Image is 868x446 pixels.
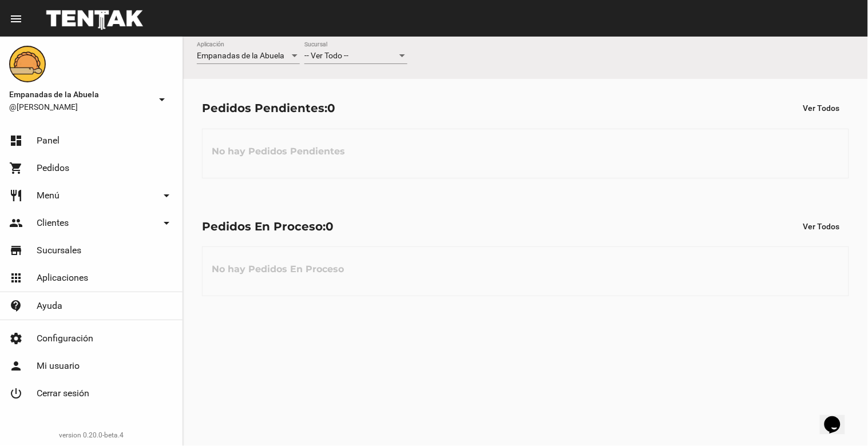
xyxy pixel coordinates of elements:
[160,216,173,230] mat-icon: arrow_drop_down
[203,134,354,169] h3: No hay Pedidos Pendientes
[37,162,69,174] span: Pedidos
[9,359,23,373] mat-icon: person
[327,101,335,115] span: 0
[37,245,81,256] span: Sucursales
[304,51,348,60] span: -- Ver Todo --
[155,93,169,106] mat-icon: arrow_drop_down
[9,189,23,202] mat-icon: restaurant
[37,217,69,229] span: Clientes
[9,87,150,101] span: Empanadas de la Abuela
[9,12,23,26] mat-icon: menu
[203,252,353,286] h3: No hay Pedidos En Proceso
[9,46,46,82] img: f0136945-ed32-4f7c-91e3-a375bc4bb2c5.png
[9,387,23,400] mat-icon: power_settings_new
[37,272,88,284] span: Aplicaciones
[37,300,62,312] span: Ayuda
[820,400,857,435] iframe: chat widget
[9,271,23,285] mat-icon: apps
[37,135,60,146] span: Panel
[9,244,23,257] mat-icon: store
[37,360,80,372] span: Mi usuario
[9,101,150,113] span: @[PERSON_NAME]
[9,216,23,230] mat-icon: people
[37,388,89,399] span: Cerrar sesión
[794,98,849,118] button: Ver Todos
[794,216,849,237] button: Ver Todos
[803,222,840,231] span: Ver Todos
[37,190,60,201] span: Menú
[197,51,284,60] span: Empanadas de la Abuela
[9,332,23,345] mat-icon: settings
[9,161,23,175] mat-icon: shopping_cart
[326,220,334,233] span: 0
[202,99,335,117] div: Pedidos Pendientes:
[37,333,93,344] span: Configuración
[160,189,173,202] mat-icon: arrow_drop_down
[9,134,23,148] mat-icon: dashboard
[202,217,334,236] div: Pedidos En Proceso:
[9,429,173,441] div: version 0.20.0-beta.4
[803,103,840,113] span: Ver Todos
[9,299,23,313] mat-icon: contact_support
